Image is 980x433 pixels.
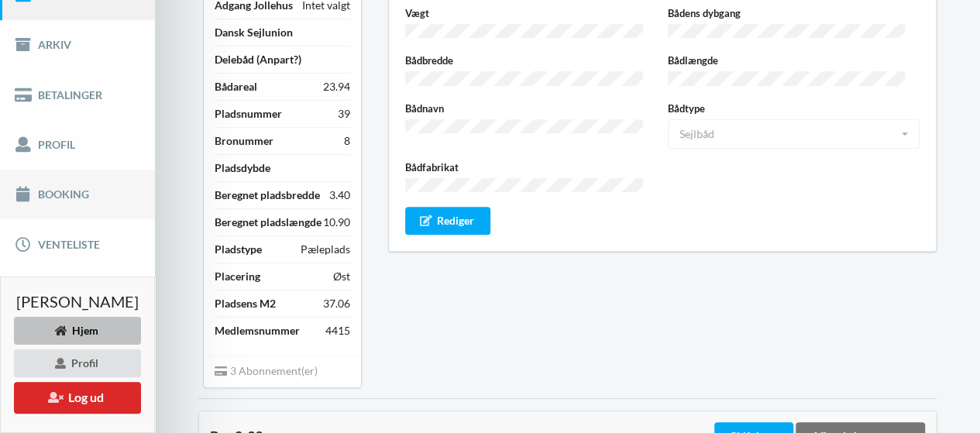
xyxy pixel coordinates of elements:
div: 4415 [325,323,350,338]
label: Bådtype [668,101,920,116]
div: Dansk Sejlunion [215,25,293,40]
div: Pladstype [215,242,262,257]
div: 37.06 [323,296,350,311]
div: Bådareal [215,79,257,95]
button: Log ud [14,382,141,414]
div: Bronummer [215,133,273,149]
div: Rediger [405,207,490,235]
div: Medlemsnummer [215,323,300,338]
div: Beregnet pladsbredde [215,187,320,203]
div: 39 [338,106,350,122]
div: Delebåd (Anpart?) [215,52,301,67]
div: Pladsdybde [215,160,270,176]
label: Bådfabrikat [405,160,657,175]
span: 3 Abonnement(er) [215,364,318,377]
label: Bådens dybgang [668,5,920,21]
span: [PERSON_NAME] [16,294,139,309]
div: Hjem [14,317,141,345]
div: 23.94 [323,79,350,95]
div: Beregnet pladslængde [215,215,322,230]
div: Øst [333,269,350,284]
label: Bådnavn [405,101,657,116]
label: Bådbredde [405,53,657,68]
div: Pladsnummer [215,106,282,122]
div: 8 [344,133,350,149]
label: Bådlængde [668,53,920,68]
div: Pladsens M2 [215,296,276,311]
div: Placering [215,269,260,284]
label: Vægt [405,5,657,21]
div: 10.90 [323,215,350,230]
div: 3.40 [329,187,350,203]
div: Profil [14,349,141,377]
div: Pæleplads [301,242,350,257]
